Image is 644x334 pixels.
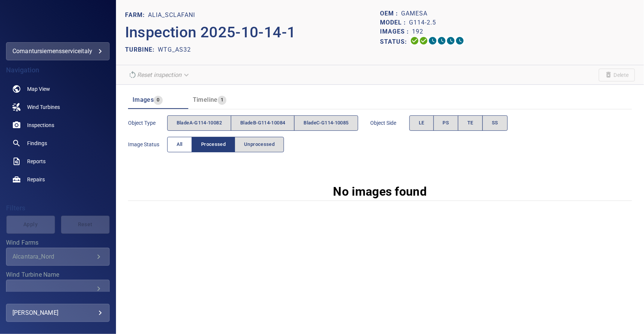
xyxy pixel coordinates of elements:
[177,140,183,149] span: All
[6,272,110,278] label: Wind Turbine Name
[6,280,110,298] div: Wind Turbine Name
[177,119,222,127] span: bladeA-G114-10082
[6,116,110,134] a: inspections noActive
[201,140,226,149] span: Processed
[419,119,424,127] span: LE
[12,45,103,57] div: comantursiemensserviceitaly
[458,115,483,131] button: TE
[380,27,412,36] p: Images :
[304,119,348,127] span: bladeC-G114-10085
[294,115,358,131] button: bladeC-G114-10085
[6,66,110,74] h4: Navigation
[27,158,46,165] span: Reports
[467,119,473,127] span: TE
[380,18,409,27] p: Model :
[446,36,455,45] svg: Matching 0%
[401,9,427,18] p: Gamesa
[125,68,194,81] div: Unable to reset the inspection due to your user permissions
[27,121,54,129] span: Inspections
[244,140,275,149] span: Unprocessed
[370,119,409,127] span: Object Side
[433,115,459,131] button: PS
[333,182,427,201] p: No images found
[6,170,110,188] a: repairs noActive
[12,253,94,260] div: Alcantara_Nord
[419,36,428,45] svg: Data Formatted 100%
[428,36,437,45] svg: Selecting 0%
[218,96,226,104] span: 1
[158,45,191,54] p: WTG_AS32
[412,27,423,36] p: 192
[409,18,436,27] p: G114-2.5
[148,11,195,20] p: Alia_Sclafani
[167,115,358,131] div: objectType
[133,96,154,103] span: Images
[27,103,60,111] span: Wind Turbines
[443,119,449,127] span: PS
[231,115,295,131] button: bladeB-G114-10084
[235,137,284,152] button: Unprocessed
[240,119,285,127] span: bladeB-G114-10084
[410,36,419,45] svg: Uploading 100%
[380,9,401,18] p: OEM :
[6,240,110,246] label: Wind Farms
[27,139,47,147] span: Findings
[167,137,192,152] button: All
[27,85,50,93] span: Map View
[125,11,148,20] p: FARM:
[492,119,498,127] span: SS
[6,134,110,152] a: findings noActive
[6,80,110,98] a: map noActive
[409,115,434,131] button: LE
[437,36,446,45] svg: ML Processing 0%
[6,98,110,116] a: windturbines noActive
[6,152,110,170] a: reports noActive
[12,307,103,319] div: [PERSON_NAME]
[455,36,464,45] svg: Classification 0%
[599,69,635,81] span: Unable to delete the inspection due to your user permissions
[154,96,162,104] span: 0
[193,96,218,103] span: Timeline
[125,45,158,54] p: TURBINE:
[482,115,508,131] button: SS
[125,68,194,81] div: Reset inspection
[380,36,410,47] p: Status:
[6,204,110,212] h4: Filters
[167,137,284,152] div: imageStatus
[6,248,110,266] div: Wind Farms
[6,42,110,60] div: comantursiemensserviceitaly
[167,115,231,131] button: bladeA-G114-10082
[128,119,167,127] span: Object type
[128,141,167,148] span: Image Status
[27,176,45,183] span: Repairs
[409,115,508,131] div: objectSide
[192,137,235,152] button: Processed
[125,21,380,44] p: Inspection 2025-10-14-1
[137,71,182,78] em: Reset inspection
